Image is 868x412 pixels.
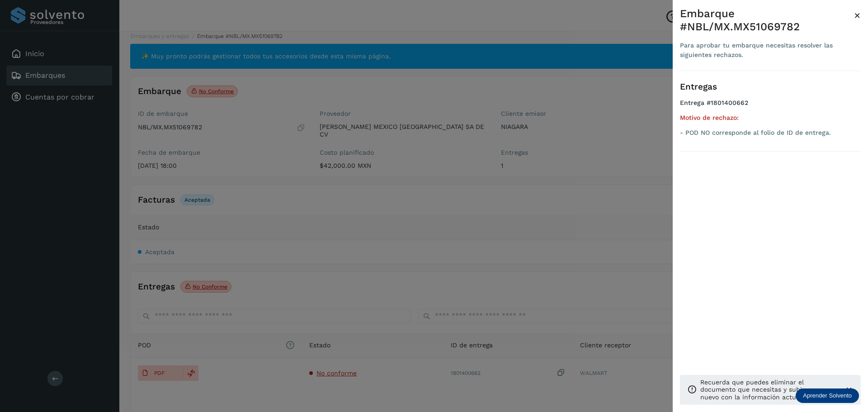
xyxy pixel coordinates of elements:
[854,7,861,24] button: Close
[680,82,861,92] h3: Entregas
[680,41,854,60] div: Para aprobar tu embarque necesitas resolver las siguientes rechazos.
[680,129,861,137] p: - POD NO corresponde al folio de ID de entrega.
[803,392,852,399] p: Aprender Solvento
[680,99,861,114] h4: Entrega #1801400662
[700,379,837,401] p: Recuerda que puedes eliminar el documento que necesitas y subir uno nuevo con la información actu...
[680,114,861,122] h5: Motivo de rechazo:
[854,9,861,22] span: ×
[680,7,854,33] div: Embarque #NBL/MX.MX51069782
[796,388,859,403] div: Aprender Solvento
